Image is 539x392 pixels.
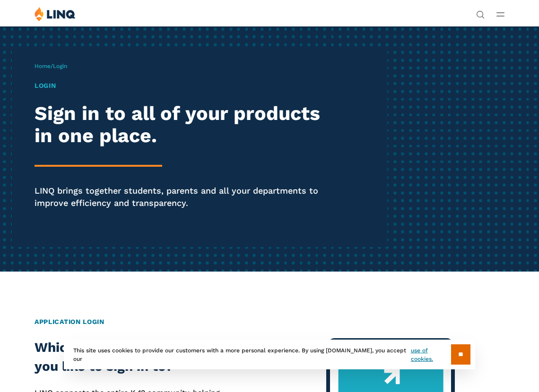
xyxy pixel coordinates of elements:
a: use of cookies. [411,346,451,363]
p: LINQ brings together students, parents and all your departments to improve efficiency and transpa... [35,185,330,209]
h2: Which application would you like to sign in to? [35,338,222,376]
button: Open Search Bar [476,9,485,18]
span: / [35,63,67,69]
nav: Utility Navigation [476,7,485,18]
h2: Sign in to all of your products in one place. [35,102,330,147]
span: Login [53,63,67,69]
button: Open Main Menu [496,9,504,19]
h1: Login [35,81,330,91]
div: This site uses cookies to provide our customers with a more personal experience. By using [DOMAIN... [64,340,475,369]
img: LINQ | K‑12 Software [35,7,76,21]
a: Home [35,63,51,69]
h2: Application Login [35,317,504,327]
